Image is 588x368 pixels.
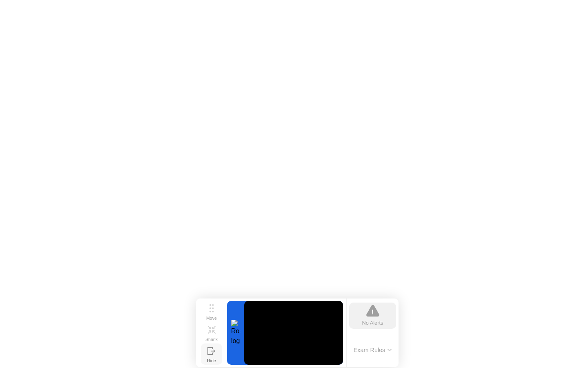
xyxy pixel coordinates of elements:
div: Move [206,316,217,321]
button: Exam Rules [351,346,394,354]
div: No Alerts [362,319,383,327]
div: Shrink [205,337,218,342]
button: Move [201,301,222,322]
button: Shrink [201,322,222,343]
div: Hide [207,358,216,363]
button: Hide [201,343,222,365]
